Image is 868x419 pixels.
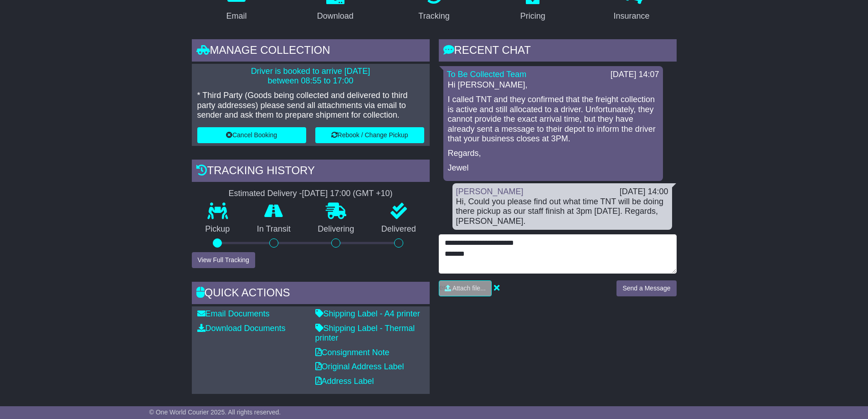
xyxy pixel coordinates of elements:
[192,252,255,268] button: View Full Tracking
[520,10,545,22] div: Pricing
[448,149,658,159] p: Regards,
[197,324,286,333] a: Download Documents
[448,163,658,173] p: Jewel
[302,189,393,199] div: [DATE] 17:00 (GMT +10)
[418,10,449,22] div: Tracking
[368,224,430,234] p: Delivered
[315,127,424,143] button: Rebook / Change Pickup
[456,187,524,196] a: [PERSON_NAME]
[192,189,430,199] div: Estimated Delivery -
[149,409,281,416] span: © One World Courier 2025. All rights reserved.
[448,80,658,90] p: Hi [PERSON_NAME],
[226,10,247,22] div: Email
[315,309,420,318] a: Shipping Label - A4 printer
[315,362,404,371] a: Original Address Label
[317,10,354,22] div: Download
[620,187,668,197] div: [DATE] 14:00
[614,10,650,22] div: Insurance
[197,91,424,120] p: * Third Party (Goods being collected and delivered to third party addresses) please send all atta...
[616,280,676,296] button: Send a Message
[439,39,677,64] div: RECENT CHAT
[192,224,244,234] p: Pickup
[197,309,270,318] a: Email Documents
[304,224,368,234] p: Delivering
[197,67,424,86] p: Driver is booked to arrive [DATE] between 08:55 to 17:00
[192,160,430,184] div: Tracking history
[315,324,415,343] a: Shipping Label - Thermal printer
[448,95,658,144] p: I called TNT and they confirmed that the freight collection is active and still allocated to a dr...
[192,282,430,306] div: Quick Actions
[315,377,374,386] a: Address Label
[197,127,306,143] button: Cancel Booking
[611,70,659,80] div: [DATE] 14:07
[192,39,430,64] div: Manage collection
[456,197,668,227] div: Hi, Could you please find out what time TNT will be doing there pickup as our staff finish at 3pm...
[315,348,390,357] a: Consignment Note
[243,224,304,234] p: In Transit
[447,70,527,79] a: To Be Collected Team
